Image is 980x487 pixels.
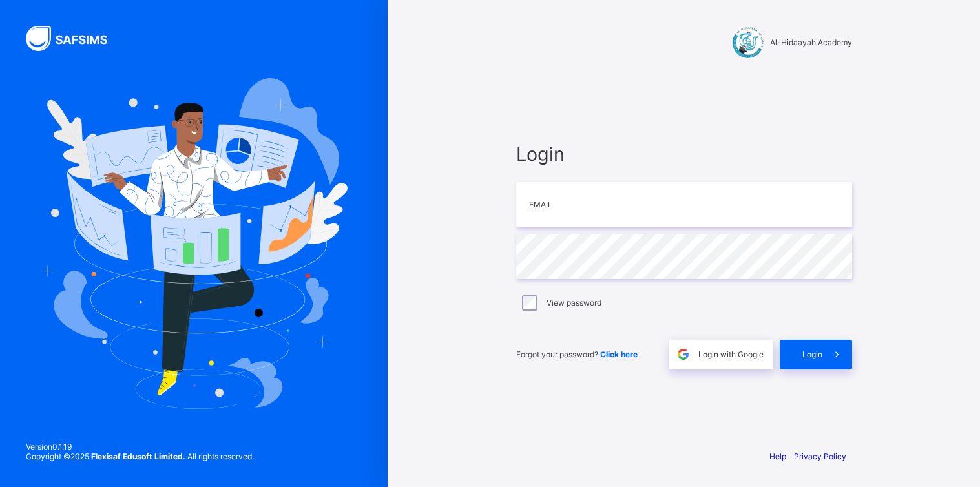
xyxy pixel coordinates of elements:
span: Al-Hidaayah Academy [770,37,852,47]
span: Login [802,349,822,359]
img: google.396cfc9801f0270233282035f929180a.svg [676,347,691,362]
span: Login with Google [698,349,764,359]
span: Version 0.1.19 [26,442,254,451]
span: Copyright © 2025 All rights reserved. [26,451,254,461]
span: Forgot your password? [516,349,638,359]
a: Privacy Policy [794,451,846,461]
strong: Flexisaf Edusoft Limited. [91,451,185,461]
img: SAFSIMS Logo [26,26,123,51]
span: Login [516,143,852,165]
img: Hero Image [40,78,348,409]
a: Help [769,451,786,461]
a: Click here [600,349,638,359]
label: View password [547,298,601,307]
